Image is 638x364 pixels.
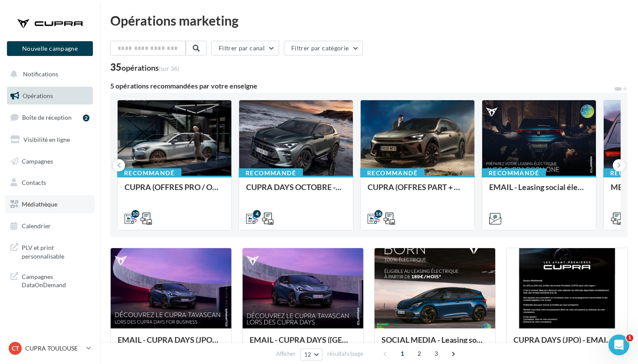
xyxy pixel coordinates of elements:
div: EMAIL - CUPRA DAYS (JPO) Fleet Générique [118,335,224,353]
div: 10 [132,210,139,218]
span: 1 [626,334,633,341]
div: Recommandé [117,168,181,178]
div: CUPRA DAYS OCTOBRE - SOME [246,183,346,200]
a: Médiathèque [5,195,95,213]
div: 4 [253,210,261,218]
span: (sur 36) [159,65,179,72]
div: CUPRA DAYS (JPO) - EMAIL + SMS [513,335,620,353]
button: Filtrer par canal [211,41,279,56]
span: PLV et print personnalisable [22,242,89,260]
div: EMAIL - Leasing social électrique - CUPRA Born One [489,183,589,200]
div: 16 [375,210,382,218]
a: Visibilité en ligne [5,131,95,149]
div: 2 [83,115,89,121]
span: 2 [412,347,426,361]
span: Notifications [23,70,58,78]
a: Boîte de réception2 [5,108,95,127]
span: 12 [304,351,312,358]
div: Opérations marketing [110,14,628,27]
iframe: Intercom live chat [608,334,629,355]
span: Campagnes [22,157,53,164]
span: Médiathèque [22,200,57,208]
a: Contacts [5,174,95,192]
span: Campagnes DataOnDemand [22,271,89,289]
div: opérations [122,64,179,72]
a: Calendrier [5,217,95,235]
a: Opérations [5,87,95,105]
div: 5 opérations recommandées par votre enseigne [110,82,614,89]
a: CT CUPRA TOULOUSE [7,340,93,357]
a: Campagnes [5,152,95,171]
div: EMAIL - CUPRA DAYS ([GEOGRAPHIC_DATA]) Private Générique [250,335,356,353]
p: CUPRA TOULOUSE [25,344,83,353]
button: Filtrer par catégorie [284,41,363,56]
div: Recommandé [239,168,303,178]
button: Notifications [5,65,91,83]
button: Nouvelle campagne [7,41,93,56]
span: Afficher [276,350,296,358]
span: CT [12,344,19,353]
span: 1 [395,347,409,361]
span: Contacts [22,179,46,186]
span: Opérations [23,92,53,99]
a: Campagnes DataOnDemand [5,267,95,293]
button: 12 [300,348,322,361]
div: CUPRA (OFFRES PRO / OCT) - SOCIAL MEDIA [125,183,224,200]
span: résultats/page [327,350,363,358]
span: 3 [429,347,443,361]
div: Recommandé [482,168,546,178]
div: 35 [110,62,179,72]
div: SOCIAL MEDIA - Leasing social électrique - CUPRA Born [381,335,488,353]
span: Visibilité en ligne [23,136,70,143]
span: Boîte de réception [22,114,72,121]
span: Calendrier [22,222,51,230]
a: PLV et print personnalisable [5,238,95,264]
div: CUPRA (OFFRES PART + USP / OCT) - SOCIAL MEDIA [368,183,467,200]
div: Recommandé [360,168,424,178]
